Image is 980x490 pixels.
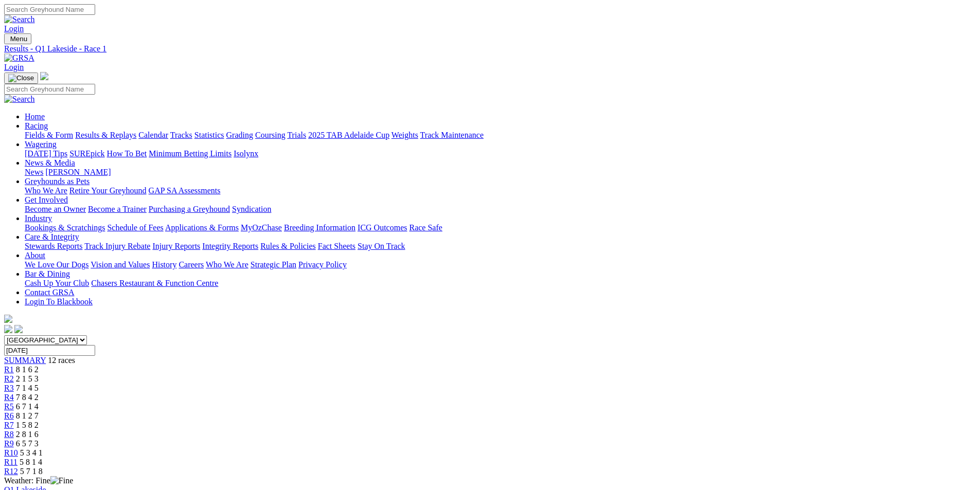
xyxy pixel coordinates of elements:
span: 2 8 1 6 [16,430,39,439]
a: Purchasing a Greyhound [149,205,230,213]
a: R6 [4,411,14,420]
span: R2 [4,374,14,383]
input: Search [4,84,95,95]
div: Greyhounds as Pets [25,186,976,195]
a: Racing [25,121,48,130]
a: Strategic Plan [251,260,296,269]
div: Results - Q1 Lakeside - Race 1 [4,44,976,53]
a: ICG Outcomes [358,223,407,232]
a: About [25,251,45,260]
a: Privacy Policy [298,260,347,269]
a: R1 [4,365,14,374]
a: Retire Your Greyhound [69,186,147,195]
span: 5 8 1 4 [20,458,42,466]
span: 5 3 4 1 [20,448,43,457]
a: GAP SA Assessments [149,186,221,195]
a: R4 [4,393,14,402]
input: Search [4,4,95,15]
a: R8 [4,430,14,439]
span: 12 races [48,356,75,365]
a: Cash Up Your Club [25,279,89,287]
a: Injury Reports [152,242,200,250]
span: 7 1 4 5 [16,384,39,392]
a: Race Safe [409,223,442,232]
a: Fields & Form [25,131,73,139]
a: Coursing [255,131,286,139]
a: Greyhounds as Pets [25,177,90,186]
img: GRSA [4,53,34,63]
a: Care & Integrity [25,232,79,241]
a: Isolynx [234,149,258,158]
div: Get Involved [25,205,976,214]
a: We Love Our Dogs [25,260,88,269]
img: Close [8,74,34,82]
a: Integrity Reports [202,242,258,250]
img: Search [4,15,35,24]
span: 5 7 1 8 [20,467,43,476]
a: Applications & Forms [165,223,239,232]
a: [PERSON_NAME] [45,168,111,176]
a: Calendar [138,131,168,139]
a: Stay On Track [358,242,405,250]
a: Home [25,112,45,121]
a: R5 [4,402,14,411]
img: logo-grsa-white.png [4,315,12,323]
a: Become an Owner [25,205,86,213]
span: 1 5 8 2 [16,421,39,429]
a: R11 [4,458,17,466]
a: Become a Trainer [88,205,147,213]
a: R10 [4,448,18,457]
a: R9 [4,439,14,448]
a: Vision and Values [91,260,150,269]
span: 8 1 2 7 [16,411,39,420]
a: Breeding Information [284,223,355,232]
a: SUREpick [69,149,104,158]
a: Chasers Restaurant & Function Centre [91,279,218,287]
span: 6 5 7 3 [16,439,39,448]
a: SUMMARY [4,356,46,365]
a: Who We Are [25,186,67,195]
a: R7 [4,421,14,429]
div: Wagering [25,149,976,158]
div: Industry [25,223,976,232]
a: Grading [226,131,253,139]
a: MyOzChase [241,223,282,232]
img: facebook.svg [4,325,12,333]
span: 8 1 6 2 [16,365,39,374]
a: R12 [4,467,18,476]
a: Tracks [170,131,192,139]
a: Statistics [194,131,224,139]
a: Careers [179,260,204,269]
span: 7 8 4 2 [16,393,39,402]
img: twitter.svg [14,325,23,333]
a: Trials [287,131,306,139]
a: Weights [391,131,418,139]
a: Results & Replays [75,131,136,139]
a: R3 [4,384,14,392]
img: Search [4,95,35,104]
a: Login To Blackbook [25,297,93,306]
a: History [152,260,176,269]
a: Contact GRSA [25,288,74,297]
a: How To Bet [107,149,147,158]
div: Racing [25,131,976,140]
img: Fine [50,476,73,485]
a: Minimum Betting Limits [149,149,231,158]
a: Get Involved [25,195,68,204]
button: Toggle navigation [4,72,38,84]
input: Select date [4,345,95,356]
span: 2 1 5 3 [16,374,39,383]
img: logo-grsa-white.png [40,72,48,80]
a: Login [4,24,24,33]
a: 2025 TAB Adelaide Cup [308,131,389,139]
a: Track Maintenance [420,131,484,139]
